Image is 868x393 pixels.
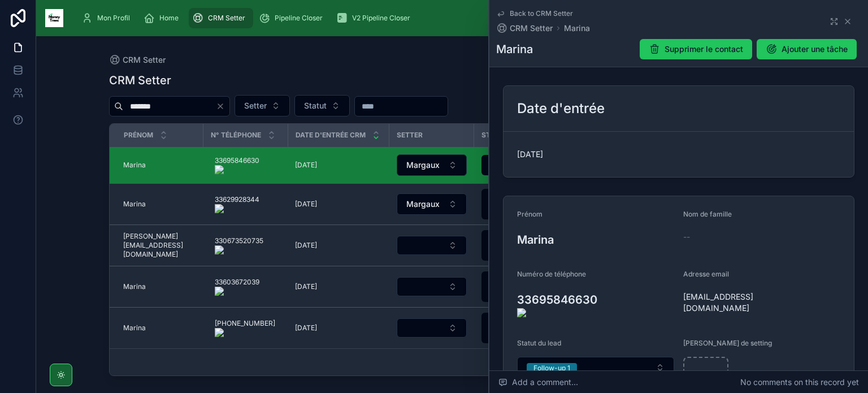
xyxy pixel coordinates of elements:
[397,318,467,338] button: Select Button
[123,323,197,332] a: Marina
[397,277,467,296] button: Select Button
[481,154,565,176] a: Select Button
[295,282,383,291] a: [DATE]
[640,39,752,59] button: Supprimer le contact
[208,14,245,23] span: CRM Setter
[140,8,186,28] a: Home
[295,241,383,250] a: [DATE]
[210,273,281,300] a: 33603672039
[123,54,166,66] span: CRM Setter
[210,191,281,218] a: 33629928344
[517,308,674,317] img: actions-icon.png
[45,9,63,27] img: App logo
[782,44,848,55] span: Ajouter une tâche
[210,314,281,342] a: [PHONE_NUMBER]
[123,232,197,259] a: [PERSON_NAME][EMAIL_ADDRESS][DOMAIN_NAME]
[517,339,561,347] span: Statut du lead
[352,14,410,23] span: V2 Pipeline Closer
[244,100,267,111] span: Setter
[294,95,350,116] button: Select Button
[517,231,674,248] h3: Marina
[517,293,597,306] onoff-telecom-ce-phone-number-wrapper: 33695846630
[296,131,366,140] span: Date d'entrée CRM
[215,156,259,165] onoff-telecom-ce-phone-number-wrapper: 33695846630
[295,200,317,209] span: [DATE]
[396,235,467,256] a: Select Button
[496,23,553,34] a: CRM Setter
[333,8,418,28] a: V2 Pipeline Closer
[397,131,423,140] span: Setter
[295,200,383,209] a: [DATE]
[109,54,166,66] a: CRM Setter
[481,312,565,344] a: Select Button
[295,323,383,332] a: [DATE]
[97,14,130,23] span: Mon Profil
[396,193,467,215] a: Select Button
[510,9,573,18] span: Back to CRM Setter
[496,41,533,57] h1: Marina
[215,165,259,174] img: actions-icon.png
[481,230,565,261] a: Select Button
[295,241,317,250] span: [DATE]
[215,319,275,327] onoff-telecom-ce-phone-number-wrapper: [PHONE_NUMBER]
[159,14,179,23] span: Home
[123,282,197,291] a: Marina
[295,323,317,332] span: [DATE]
[517,100,605,118] h2: Date d'entrée
[510,23,553,34] span: CRM Setter
[215,278,259,286] onoff-telecom-ce-phone-number-wrapper: 33603672039
[481,271,564,302] button: Select Button
[216,102,229,111] button: Clear
[275,14,323,23] span: Pipeline Closer
[72,6,823,31] div: scrollable content
[123,161,146,170] span: Marina
[406,159,440,171] span: Margaux
[481,271,565,303] a: Select Button
[396,277,467,297] a: Select Button
[481,188,565,220] a: Select Button
[683,291,785,314] span: [EMAIL_ADDRESS][DOMAIN_NAME]
[683,270,729,278] span: Adresse email
[255,8,331,28] a: Pipeline Closer
[481,189,564,219] button: Select Button
[123,323,146,332] span: Marina
[396,318,467,338] a: Select Button
[665,44,743,55] span: Supprimer le contact
[517,270,586,278] span: Numéro de téléphone
[189,8,253,28] a: CRM Setter
[517,149,840,160] span: [DATE]
[757,39,857,59] button: Ajouter une tâche
[481,131,540,140] span: Statut du lead
[481,313,564,343] button: Select Button
[295,161,317,170] span: [DATE]
[78,8,138,28] a: Mon Profil
[498,377,578,388] span: Add a comment...
[481,155,564,175] button: Select Button
[295,282,317,291] span: [DATE]
[517,210,542,218] span: Prénom
[211,131,261,140] span: N° Téléphone
[683,210,732,218] span: Nom de famille
[215,287,259,296] img: actions-icon.png
[210,152,281,179] a: 33695846630
[533,363,570,373] div: Follow-up 1
[235,95,290,116] button: Select Button
[397,154,467,176] button: Select Button
[564,23,590,34] a: Marina
[683,339,772,347] span: [PERSON_NAME] de setting
[123,200,146,209] span: Marina
[496,9,573,18] a: Back to CRM Setter
[397,236,467,255] button: Select Button
[683,231,690,243] span: --
[215,195,259,204] onoff-telecom-ce-phone-number-wrapper: 33629928344
[123,161,197,170] a: Marina
[304,100,327,111] span: Statut
[109,72,171,88] h1: CRM Setter
[123,282,146,291] span: Marina
[517,357,674,378] button: Select Button
[215,236,263,245] onoff-telecom-ce-phone-number-wrapper: 330673520735
[397,193,467,215] button: Select Button
[215,328,275,337] img: actions-icon.png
